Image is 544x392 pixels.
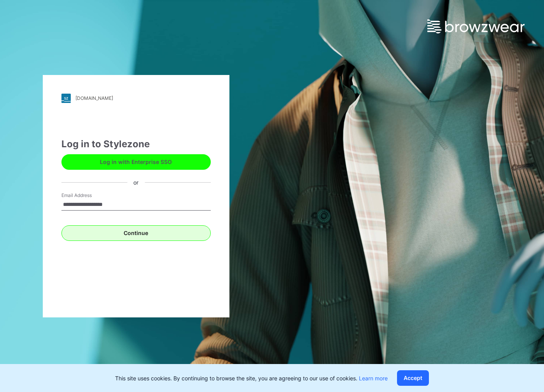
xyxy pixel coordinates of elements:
button: Continue [61,225,211,241]
div: or [127,178,145,186]
button: Accept [397,370,429,386]
a: Learn more [359,375,388,382]
div: Log in to Stylezone [61,137,211,151]
p: This site uses cookies. By continuing to browse the site, you are agreeing to our use of cookies. [115,374,388,382]
label: Email Address [61,192,116,199]
img: browzwear-logo.e42bd6dac1945053ebaf764b6aa21510.svg [427,19,525,33]
img: stylezone-logo.562084cfcfab977791bfbf7441f1a819.svg [61,94,71,103]
button: Log in with Enterprise SSO [61,154,211,170]
a: [DOMAIN_NAME] [61,94,211,103]
div: [DOMAIN_NAME] [75,95,113,101]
